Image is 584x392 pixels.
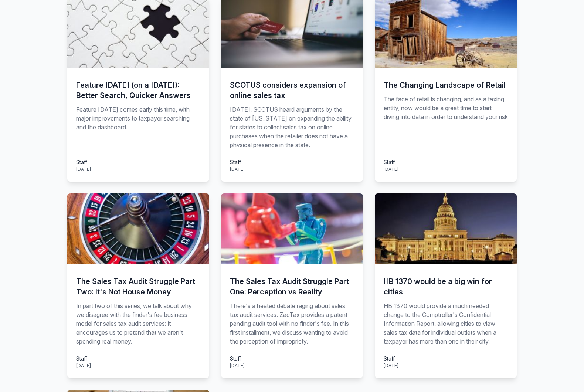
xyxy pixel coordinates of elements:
[384,363,398,368] time: [DATE]
[384,80,508,90] h3: The Changing Landscape of Retail
[384,355,398,362] div: Staff
[384,301,508,346] p: HB 1370 would provide a much needed change to the Comptroller's Confidential Information Report, ...
[230,166,245,172] time: [DATE]
[384,166,398,172] time: [DATE]
[230,158,245,166] div: Staff
[76,166,91,172] time: [DATE]
[76,355,91,362] div: Staff
[384,95,508,149] p: The face of retail is changing, and as a taxing entity, now would be a great time to start diving...
[76,80,200,101] h3: Feature [DATE] (on a [DATE]): Better Search, Quicker Answers
[76,301,200,346] p: In part two of this series, we talk about why we disagree with the finder's fee business model fo...
[375,193,517,378] a: HB 1370 would be a big win for cities HB 1370 would provide a much needed change to the Comptroll...
[230,355,245,362] div: Staff
[384,276,508,297] h3: HB 1370 would be a big win for cities
[76,276,200,297] h3: The Sales Tax Audit Struggle Part Two: It's Not House Money
[221,193,363,264] img: the-sales-tax-audit-struggle-part-one-perception-is-reality.jpg
[230,301,354,346] p: There's a heated debate raging about sales tax audit services. ZacTax provides a patent pending a...
[76,363,91,368] time: [DATE]
[76,158,91,166] div: Staff
[221,193,363,378] a: The Sales Tax Audit Struggle Part One: Perception vs Reality There's a heated debate raging about...
[384,158,398,166] div: Staff
[76,105,200,149] p: Feature [DATE] comes early this time, with major improvements to taxpayer searching and the dashb...
[375,193,517,264] img: hb-1370-would-be-a-big-win-for-cities.jpg
[230,105,354,149] p: [DATE], SCOTUS heard arguments by the state of [US_STATE] on expanding the ability for states to ...
[230,276,354,297] h3: The Sales Tax Audit Struggle Part One: Perception vs Reality
[67,193,209,264] img: the-sales-tax-audit-struggle-part-two-its-not-house-money.jpg
[67,193,209,378] a: The Sales Tax Audit Struggle Part Two: It's Not House Money In part two of this series, we talk a...
[230,363,245,368] time: [DATE]
[230,80,354,101] h3: SCOTUS considers expansion of online sales tax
